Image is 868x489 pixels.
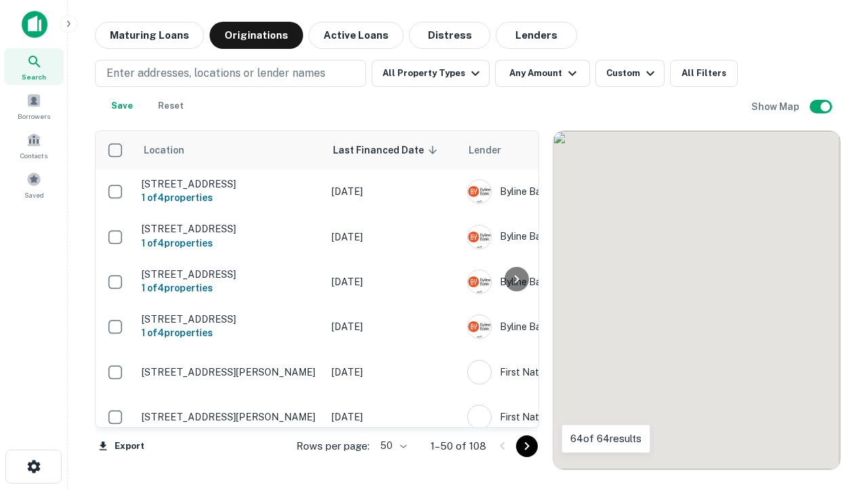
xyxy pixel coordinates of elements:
[467,225,671,249] div: Byline Bank
[4,48,64,85] a: Search
[210,22,303,49] button: Originations
[333,142,441,158] span: Last Financed Date
[143,142,202,158] span: Location
[332,365,454,380] p: [DATE]
[309,22,403,49] button: Active Loans
[372,60,490,87] button: All Property Types
[468,405,491,429] img: picture
[375,436,409,456] div: 50
[142,223,318,235] p: [STREET_ADDRESS]
[142,411,318,423] p: [STREET_ADDRESS][PERSON_NAME]
[751,99,802,114] h6: Show Map
[95,22,204,49] button: Maturing Loans
[135,131,325,169] th: Location
[467,360,671,384] div: First Nations Bank
[670,60,738,87] button: All Filters
[4,127,64,164] a: Contacts
[570,431,642,447] p: 64 of 64 results
[468,180,491,203] img: picture
[468,270,491,293] img: picture
[467,270,671,294] div: Byline Bank
[332,410,454,424] p: [DATE]
[431,438,486,454] p: 1–50 of 108
[142,313,318,325] p: [STREET_ADDRESS]
[468,361,491,384] img: picture
[142,268,318,280] p: [STREET_ADDRESS]
[20,150,47,161] span: Contacts
[296,438,370,454] p: Rows per page:
[469,142,501,158] span: Lender
[332,274,454,289] p: [DATE]
[325,131,460,169] th: Last Financed Date
[4,166,64,203] a: Saved
[496,22,577,49] button: Lenders
[4,88,64,124] a: Borrowers
[142,325,318,340] h6: 1 of 4 properties
[332,184,454,199] p: [DATE]
[142,178,318,190] p: [STREET_ADDRESS]
[460,131,677,169] th: Lender
[18,111,50,122] span: Borrowers
[468,315,491,338] img: picture
[106,65,325,81] p: Enter addresses, locations or lender names
[467,179,671,204] div: Byline Bank
[467,314,671,339] div: Byline Bank
[495,60,590,87] button: Any Amount
[595,60,665,87] button: Custom
[332,230,454,244] p: [DATE]
[142,280,318,295] h6: 1 of 4 properties
[149,92,193,120] button: Reset
[606,65,658,81] div: Custom
[467,405,671,429] div: First Nations Bank
[409,22,490,49] button: Distress
[800,380,868,446] iframe: Chat Widget
[22,11,47,38] img: capitalize-icon.png
[95,60,366,87] button: Enter addresses, locations or lender names
[24,189,44,200] span: Saved
[142,366,318,378] p: [STREET_ADDRESS][PERSON_NAME]
[100,92,144,120] button: Save your search to get updates of matches that match your search criteria.
[22,71,46,82] span: Search
[516,435,538,457] button: Go to next page
[468,225,491,249] img: picture
[553,131,840,469] div: 0 0
[95,436,148,456] button: Export
[332,319,454,334] p: [DATE]
[142,236,318,251] h6: 1 of 4 properties
[142,190,318,205] h6: 1 of 4 properties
